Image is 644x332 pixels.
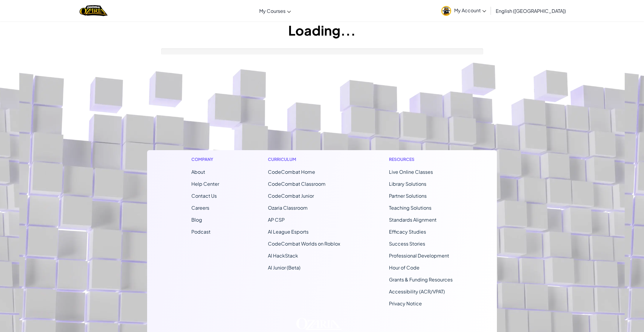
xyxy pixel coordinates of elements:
[389,181,426,187] a: Library Solutions
[268,205,308,211] a: Ozaria Classroom
[268,193,314,199] a: CodeCombat Junior
[296,318,341,330] img: Ozaria logo
[389,229,426,235] a: Efficacy Studies
[389,205,431,211] a: Teaching Solutions
[268,240,340,247] a: CodeCombat Worlds on Roblox
[389,288,445,295] a: Accessibility (ACR/VPAT)
[268,181,326,187] a: CodeCombat Classroom
[389,217,437,223] a: Standards Alignment
[80,4,107,17] a: Ozaria by CodeCombat logo
[496,8,566,14] span: English ([GEOGRAPHIC_DATA])
[191,229,210,235] a: Podcast
[191,193,217,199] span: Contact Us
[191,169,205,175] a: About
[268,229,309,235] a: AI League Esports
[389,252,449,259] a: Professional Development
[389,169,433,175] a: Live Online Classes
[268,217,285,223] a: AP CSP
[259,8,286,14] span: My Courses
[441,6,451,16] img: avatar
[191,156,219,162] h1: Company
[389,193,427,199] a: Partner Solutions
[268,264,300,271] a: AI Junior (Beta)
[493,3,569,19] a: English ([GEOGRAPHIC_DATA])
[80,4,107,17] img: Home
[454,7,486,13] span: My Account
[389,240,425,247] a: Success Stories
[389,276,453,283] a: Grants & Funding Resources
[268,252,298,259] a: AI HackStack
[438,1,489,20] a: My Account
[389,300,422,307] a: Privacy Notice
[191,217,202,223] a: Blog
[268,169,315,175] span: CodeCombat Home
[191,205,209,211] a: Careers
[268,156,340,162] h1: Curriculum
[389,264,419,271] a: Hour of Code
[389,156,453,162] h1: Resources
[256,3,294,19] a: My Courses
[191,181,219,187] a: Help Center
